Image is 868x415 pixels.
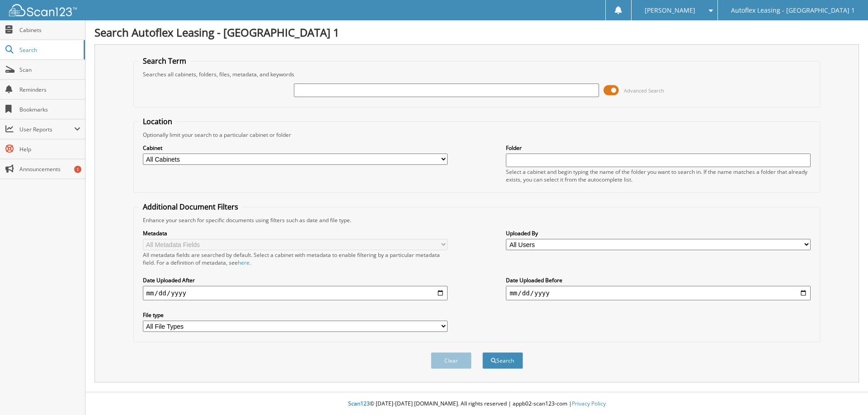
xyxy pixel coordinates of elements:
input: start [143,286,448,300]
button: Search [482,352,523,369]
label: Cabinet [143,144,448,152]
span: Help [19,145,80,153]
div: © [DATE]-[DATE] [DOMAIN_NAME]. All rights reserved | appb02-scan123-com | [85,393,868,415]
legend: Search Term [138,56,191,66]
label: File type [143,311,448,319]
div: All metadata fields are searched by default. Select a cabinet with metadata to enable filtering b... [143,251,448,266]
button: Clear [431,352,472,369]
legend: Additional Document Filters [138,202,243,212]
div: 1 [74,166,81,173]
span: Scan123 [348,400,370,407]
span: Reminders [19,86,80,93]
span: Search [19,46,79,54]
span: Advanced Search [624,87,664,94]
label: Metadata [143,229,448,237]
span: Autoflex Leasing - [GEOGRAPHIC_DATA] 1 [731,8,855,13]
span: User Reports [19,126,74,133]
div: Enhance your search for specific documents using filters such as date and file type. [138,216,816,224]
a: Privacy Policy [572,400,606,407]
span: Scan [19,66,80,74]
legend: Location [138,117,177,126]
label: Date Uploaded Before [506,276,811,284]
div: Searches all cabinets, folders, files, metadata, and keywords [138,70,816,78]
a: here [238,259,250,266]
input: end [506,286,811,300]
div: Optionally limit your search to a particular cabinet or folder [138,131,816,139]
span: Cabinets [19,26,80,34]
span: Announcements [19,165,80,173]
span: Bookmarks [19,106,80,113]
div: Select a cabinet and begin typing the name of the folder you want to search in. If the name match... [506,168,811,183]
h1: Search Autoflex Leasing - [GEOGRAPHIC_DATA] 1 [94,25,859,40]
label: Folder [506,144,811,152]
span: [PERSON_NAME] [645,8,695,13]
img: scan123-logo-white.svg [9,4,77,16]
label: Uploaded By [506,229,811,237]
label: Date Uploaded After [143,276,448,284]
